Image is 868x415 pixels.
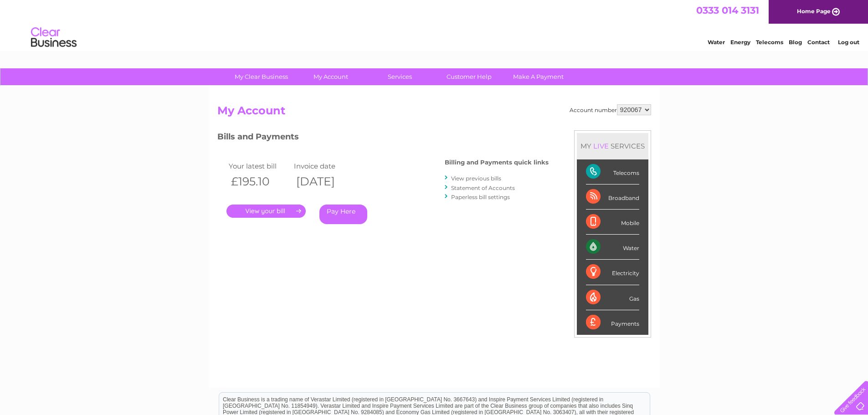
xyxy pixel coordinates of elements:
[217,130,549,146] h3: Bills and Payments
[586,310,639,335] div: Payments
[445,159,549,166] h4: Billing and Payments quick links
[226,205,306,218] a: .
[708,39,725,46] a: Water
[226,172,292,191] th: £195.10
[362,68,437,85] a: Services
[292,172,357,191] th: [DATE]
[586,184,639,210] div: Broadband
[431,68,507,85] a: Customer Help
[838,39,859,46] a: Log out
[219,5,650,44] div: Clear Business is a trading name of Verastar Limited (registered in [GEOGRAPHIC_DATA] No. 3667643...
[501,68,576,85] a: Make A Payment
[577,133,648,159] div: MY SERVICES
[586,260,639,285] div: Electricity
[224,68,299,85] a: My Clear Business
[293,68,368,85] a: My Account
[696,5,759,16] a: 0333 014 3131
[586,285,639,310] div: Gas
[586,210,639,235] div: Mobile
[789,39,802,46] a: Blog
[570,104,651,115] div: Account number
[451,194,510,200] a: Paperless bill settings
[217,104,651,122] h2: My Account
[451,184,515,191] a: Statement of Accounts
[591,142,611,150] div: LIVE
[586,159,639,184] div: Telecoms
[807,39,830,46] a: Contact
[451,175,501,182] a: View previous bills
[226,160,292,172] td: Your latest bill
[586,235,639,260] div: Water
[292,160,357,172] td: Invoice date
[31,24,77,51] img: logo.png
[319,205,367,224] a: Pay Here
[730,39,750,46] a: Energy
[756,39,783,46] a: Telecoms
